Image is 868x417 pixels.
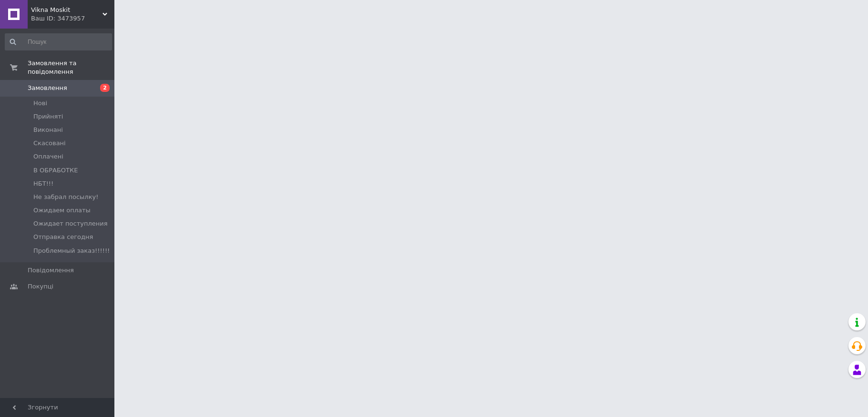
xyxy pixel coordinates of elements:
[33,99,47,108] span: Нові
[5,33,112,50] input: Пошук
[100,84,110,92] span: 2
[28,282,53,291] span: Покупці
[31,14,114,23] div: Ваш ID: 3473957
[33,193,98,201] span: Не забрал посылку!
[33,219,108,228] span: Ожидает поступления
[33,206,91,215] span: Ожидаем оплаты
[33,139,66,148] span: Скасовані
[33,247,110,255] span: Проблемный заказ!!!!!!
[33,233,93,241] span: Отправка сегодня
[28,266,74,275] span: Повідомлення
[28,59,114,76] span: Замовлення та повідомлення
[33,179,53,188] span: НБТ!!!
[33,126,63,134] span: Виконані
[28,84,67,92] span: Замовлення
[33,152,63,161] span: Оплачені
[33,166,78,175] span: В ОБРАБОТКЕ
[31,6,102,14] span: Vikna Moskit
[33,112,63,121] span: Прийняті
